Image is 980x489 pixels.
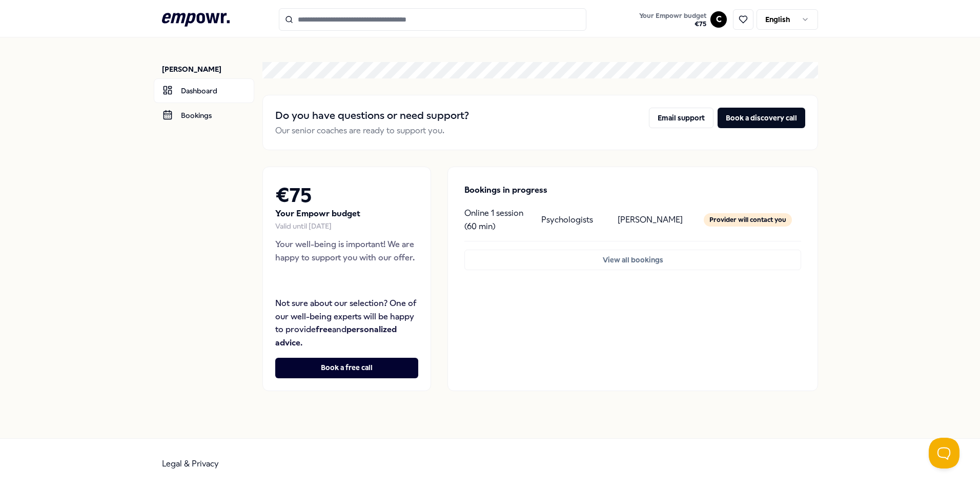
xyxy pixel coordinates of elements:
span: € 75 [639,20,706,28]
a: Legal & Privacy [162,459,219,468]
div: Provider will contact you [704,213,792,227]
a: Bookings [154,103,254,128]
button: Book a free call [275,358,418,378]
a: Your Empowr budget€75 [635,9,710,30]
button: View all bookings [464,250,801,270]
p: Your Empowr budget [275,207,418,220]
p: Not sure about our selection? One of our well-being experts will be happy to provide and . [275,297,418,349]
button: Book a discovery call [718,108,805,128]
iframe: Help Scout Beacon - Open [929,438,959,468]
a: Dashboard [154,78,254,103]
button: Email support [649,108,713,128]
h2: Do you have questions or need support? [275,108,469,124]
p: Psychologists [541,213,593,227]
button: C [710,11,727,28]
p: Your well-being is important! We are happy to support you with our offer. [275,238,418,264]
p: [PERSON_NAME] [618,213,683,227]
a: Email support [649,108,713,137]
p: Our senior coaches are ready to support you. [275,124,469,137]
p: Online 1 session (60 min) [464,207,533,233]
h2: € 75 [275,179,418,212]
div: Valid until [DATE] [275,220,418,232]
strong: free [316,324,332,334]
span: Your Empowr budget [639,12,706,20]
p: [PERSON_NAME] [162,64,254,74]
p: Bookings in progress [464,184,801,197]
input: Search for products, categories or subcategories [279,8,586,31]
button: Your Empowr budget€75 [637,10,708,30]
